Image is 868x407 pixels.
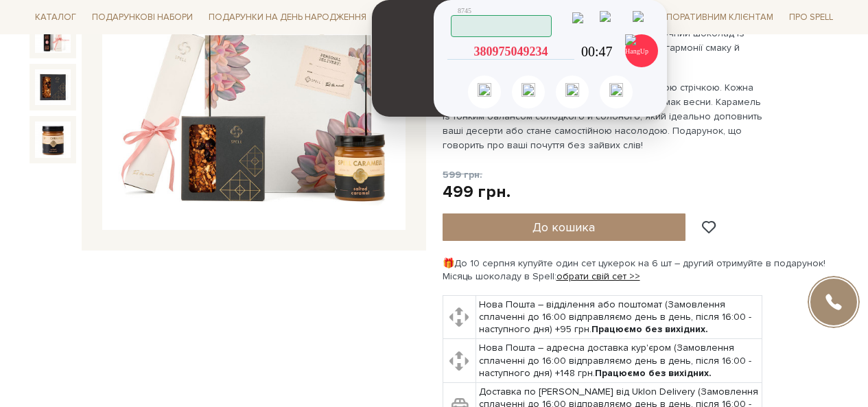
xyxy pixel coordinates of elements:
[86,7,198,28] span: Подарункові набори
[476,339,762,383] td: Нова Пошта – адресна доставка кур'єром (Замовлення сплаченні до 16:00 відправляємо день в день, п...
[443,213,686,241] button: До кошика
[35,69,71,105] img: Подарунок Квіткова ніжність
[203,7,372,28] span: Подарунки на День народження
[595,367,712,379] b: Працюємо без вихідних.
[35,121,71,157] img: Подарунок Квіткова ніжність
[30,7,82,28] span: Каталог
[35,16,71,52] img: Подарунок Квіткова ніжність
[476,295,762,339] td: Нова Пошта – відділення або поштомат (Замовлення сплаченні до 16:00 відправляємо день в день, піс...
[784,7,838,28] span: Про Spell
[532,220,595,235] span: До кошика
[443,257,839,282] div: 🎁До 10 серпня купуйте один сет цукерок на 6 шт – другий отримуйте в подарунок! Місяць шоколаду в ...
[556,270,640,282] a: обрати свій сет >>
[443,169,482,181] span: 599 грн.
[591,323,708,335] b: Працюємо без вихідних.
[644,5,779,29] a: Корпоративним клієнтам
[443,181,511,202] div: 499 грн.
